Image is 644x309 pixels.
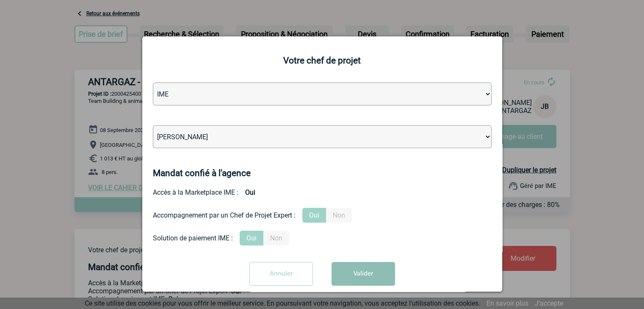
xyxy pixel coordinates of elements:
div: Conformité aux process achat client, Prise en charge de la facturation, Mutualisation de plusieur... [153,231,492,246]
label: Oui [302,208,326,223]
label: Non [326,208,352,223]
h4: Mandat confié à l'agence [153,168,251,178]
label: Oui [240,231,263,246]
input: Annuler [249,262,313,286]
label: Non [263,231,289,246]
div: Accès à la Marketplace IME : [153,185,492,200]
button: Valider [332,262,395,286]
b: Oui [238,185,262,200]
div: Accompagnement par un Chef de Projet Expert : [153,211,296,219]
div: Solution de paiement IME : [153,234,233,242]
div: Prestation payante [153,208,492,223]
h2: Votre chef de projet [153,55,492,66]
